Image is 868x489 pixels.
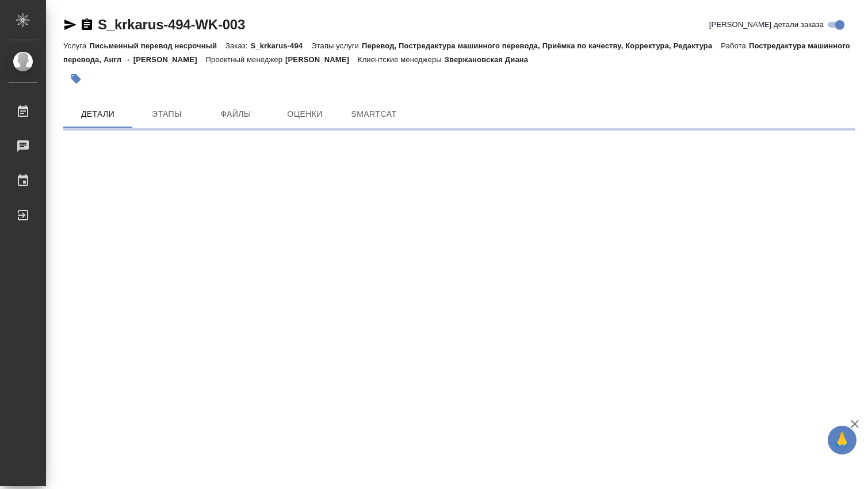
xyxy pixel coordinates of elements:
[63,66,89,91] button: Добавить тэг
[277,107,332,121] span: Оценки
[362,41,721,50] p: Перевод, Постредактура машинного перевода, Приёмка по качеству, Корректура, Редактура
[225,41,250,50] p: Заказ:
[89,41,225,50] p: Письменный перевод несрочный
[208,107,263,121] span: Файлы
[139,107,194,121] span: Этапы
[250,41,311,50] p: S_krkarus-494
[63,18,77,32] button: Скопировать ссылку для ЯМессенджера
[285,55,358,64] p: [PERSON_NAME]
[828,426,856,454] button: 🙏
[80,18,94,32] button: Скопировать ссылку
[709,19,824,30] span: [PERSON_NAME] детали заказа
[206,55,285,64] p: Проектный менеджер
[311,41,362,50] p: Этапы услуги
[98,17,245,32] a: S_krkarus-494-WK-003
[358,55,445,64] p: Клиентские менеджеры
[721,41,749,50] p: Работа
[445,55,537,64] p: Звержановская Диана
[346,107,402,121] span: SmartCat
[63,41,89,50] p: Услуга
[70,107,125,121] span: Детали
[832,428,852,452] span: 🙏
